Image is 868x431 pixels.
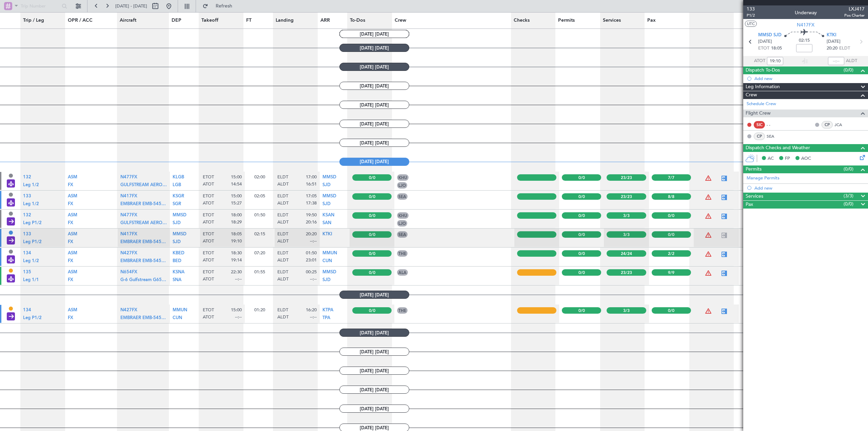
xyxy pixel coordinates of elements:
[173,310,187,314] a: MMUN
[746,165,762,173] span: Permits
[827,32,836,39] span: KTKI
[767,122,782,128] div: - -
[68,194,77,198] span: ASM
[746,110,771,117] span: Flight Crew
[120,278,170,282] span: G-6 Gulfstream G650ER
[201,17,218,24] span: Takeoff
[322,221,331,225] span: SAN
[68,221,73,225] span: FX
[322,232,332,236] span: KTKI
[68,270,77,274] span: ASM
[754,121,765,129] div: SIC
[277,238,289,244] span: ALDT
[254,269,265,275] span: 01:55
[310,276,317,282] span: --:--
[277,212,288,218] span: ELDT
[754,185,865,191] div: Add new
[115,3,147,9] span: [DATE] - [DATE]
[322,184,331,189] a: SJD
[173,270,184,274] span: KSNA
[754,58,765,64] span: ATOT
[231,257,242,263] span: 19:14
[306,269,317,275] span: 00:25
[276,17,294,24] span: Landing
[747,175,780,182] a: Manage Permits
[322,310,333,314] a: KTPA
[23,316,42,320] span: Leg P1/2
[306,212,317,218] span: 19:50
[277,276,289,282] span: ALDT
[558,17,575,24] span: Permits
[23,17,44,24] span: Trip / Leg
[322,215,334,219] a: KSAN
[172,17,181,24] span: DEP
[210,4,238,8] span: Refresh
[322,270,336,274] span: MMSD
[68,241,73,246] a: FX
[120,177,137,181] a: N477FX
[203,257,214,263] span: ATOT
[746,144,810,152] span: Dispatch Checks and Weather
[68,259,73,263] span: FX
[822,121,833,129] div: CP
[746,83,780,91] span: Leg Information
[322,213,334,217] span: KSAN
[173,259,181,263] span: BED
[173,251,184,255] span: KBED
[23,175,31,179] span: 132
[173,215,186,219] a: MMSD
[173,175,184,179] span: KLGB
[767,57,783,65] input: --:--
[754,133,765,140] div: CP
[231,181,242,188] span: 14:54
[322,177,336,181] a: MMSD
[68,177,77,181] a: ASM
[795,9,817,16] div: Underway
[322,203,331,208] a: SJD
[339,30,409,38] span: [DATE] [DATE]
[310,314,317,320] span: --:--
[173,279,181,284] a: SNA
[173,308,187,312] span: MMUN
[310,238,317,244] span: --:--
[68,272,77,276] a: ASM
[322,317,330,322] a: TPA
[199,1,240,12] button: Refresh
[23,183,39,187] span: Leg 1/2
[23,308,31,312] span: 134
[322,202,331,206] span: SJD
[173,278,181,282] span: SNA
[747,13,755,18] span: P1/2
[23,194,31,198] span: 133
[747,101,776,107] a: Schedule Crew
[277,174,288,180] span: ELDT
[120,215,137,219] a: N477FX
[339,291,409,299] span: [DATE] [DATE]
[23,251,31,255] span: 134
[306,250,317,256] span: 01:50
[173,213,186,217] span: MMSD
[173,221,181,225] span: SJD
[173,253,184,257] a: KBED
[322,260,332,265] a: CUN
[203,231,214,237] span: ETOT
[277,200,289,207] span: ALDT
[120,221,221,225] span: GULFSTREAM AEROSPACE G-4 Gulfstream G400
[322,251,337,255] span: MMUN
[68,175,77,179] span: ASM
[23,184,39,189] a: Leg 1/2
[68,232,77,236] span: ASM
[322,316,330,320] span: TPA
[120,184,167,189] a: GULFSTREAM AEROSPACE G-4 Gulfstream G400
[68,222,73,227] a: FX
[350,17,365,24] span: To-Dos
[120,270,137,274] span: N654FX
[120,253,137,257] a: N427FX
[68,251,77,255] span: ASM
[277,269,288,275] span: ELDT
[254,307,265,313] span: 01:20
[745,21,757,27] button: UTC
[68,202,73,206] span: FX
[120,203,167,208] a: EMBRAER EMB-545 Praetor 500
[120,279,167,284] a: G-6 Gulfstream G650ER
